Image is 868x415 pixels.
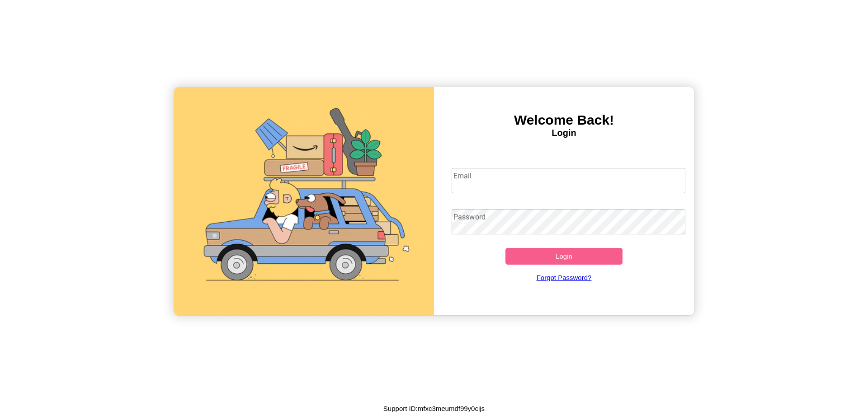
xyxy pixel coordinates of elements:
[505,248,623,265] button: Login
[174,87,434,315] img: gif
[434,112,694,128] h3: Welcome Back!
[434,128,694,138] h4: Login
[447,265,681,290] a: Forgot Password?
[383,402,485,415] p: Support ID: mfxc3meumdf99y0cijs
